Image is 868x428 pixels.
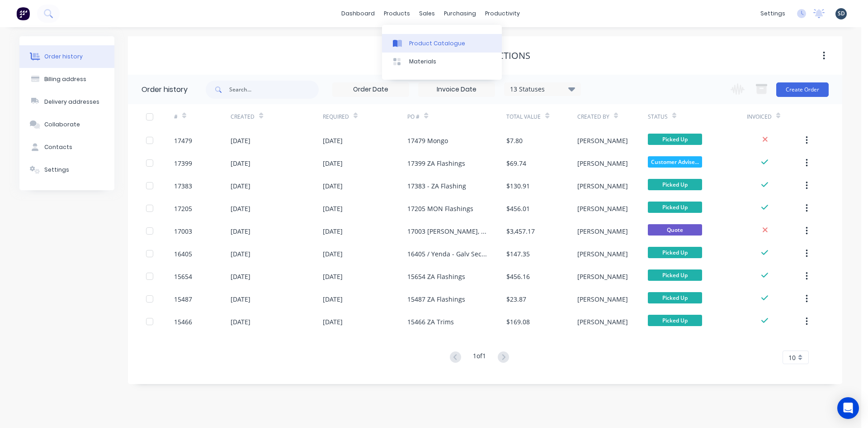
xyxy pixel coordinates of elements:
[648,179,702,190] span: Picked Up
[19,159,114,181] button: Settings
[577,317,628,327] div: [PERSON_NAME]
[506,226,535,236] div: $3,457.17
[407,104,506,129] div: PO #
[577,181,628,191] div: [PERSON_NAME]
[174,317,192,327] div: 15466
[409,39,465,48] div: Product Catalogue
[473,351,486,364] div: 1 of 1
[747,113,772,121] div: Invoiced
[382,34,502,52] a: Product Catalogue
[747,104,803,129] div: Invoiced
[837,397,859,419] div: Open Intercom Messenger
[323,317,343,327] div: [DATE]
[407,181,466,191] div: 17383 - ZA Flashing
[174,272,192,281] div: 15654
[756,7,790,20] div: settings
[577,294,628,304] div: [PERSON_NAME]
[407,272,465,281] div: 15654 ZA Flashings
[231,226,250,236] div: [DATE]
[333,83,409,96] input: Order Date
[231,317,250,327] div: [DATE]
[407,317,454,327] div: 15466 ZA Trims
[323,104,408,129] div: Required
[648,202,702,213] span: Picked Up
[231,136,250,145] div: [DATE]
[16,7,30,20] img: Factory
[44,75,86,83] div: Billing address
[323,272,343,281] div: [DATE]
[19,91,114,113] button: Delivery addresses
[231,104,322,129] div: Created
[382,53,502,71] a: Materials
[648,315,702,326] span: Picked Up
[648,156,702,168] span: Customer Advise...
[323,113,349,121] div: Required
[648,292,702,303] span: Picked Up
[439,7,481,20] div: purchasing
[506,249,530,259] div: $147.35
[506,272,530,281] div: $456.16
[648,134,702,145] span: Picked Up
[174,249,192,259] div: 16405
[505,84,580,94] div: 13 Statuses
[44,166,69,174] div: Settings
[577,136,628,145] div: [PERSON_NAME]
[577,204,628,213] div: [PERSON_NAME]
[231,159,250,168] div: [DATE]
[174,159,192,168] div: 17399
[577,159,628,168] div: [PERSON_NAME]
[838,10,845,18] span: SD
[229,81,319,99] input: Search...
[788,353,796,362] span: 10
[174,136,192,145] div: 17479
[231,294,250,304] div: [DATE]
[323,249,343,259] div: [DATE]
[648,224,702,236] span: Quote
[44,120,80,129] div: Collaborate
[481,7,524,20] div: productivity
[19,113,114,136] button: Collaborate
[407,204,473,213] div: 17205 MON Flashings
[407,226,488,236] div: 17003 [PERSON_NAME], Council Job
[407,113,420,121] div: PO #
[337,7,379,20] a: dashboard
[577,226,628,236] div: [PERSON_NAME]
[231,249,250,259] div: [DATE]
[407,159,465,168] div: 17399 ZA Flashings
[323,136,343,145] div: [DATE]
[142,84,188,95] div: Order history
[323,181,343,191] div: [DATE]
[44,98,99,106] div: Delivery addresses
[231,181,250,191] div: [DATE]
[379,7,415,20] div: products
[174,204,192,213] div: 17205
[323,226,343,236] div: [DATE]
[506,204,530,213] div: $456.01
[506,294,526,304] div: $23.87
[19,68,114,91] button: Billing address
[419,83,495,96] input: Invoice Date
[174,226,192,236] div: 17003
[415,7,439,20] div: sales
[506,181,530,191] div: $130.91
[577,272,628,281] div: [PERSON_NAME]
[323,294,343,304] div: [DATE]
[407,294,465,304] div: 15487 ZA Flashings
[506,159,526,168] div: $69.74
[231,204,250,213] div: [DATE]
[506,136,523,145] div: $7.80
[577,104,648,129] div: Created By
[44,143,72,151] div: Contacts
[19,45,114,68] button: Order history
[231,272,250,281] div: [DATE]
[506,104,577,129] div: Total Value
[407,136,448,145] div: 17479 Mongo
[506,317,530,327] div: $169.08
[409,58,436,66] div: Materials
[577,113,609,121] div: Created By
[648,247,702,258] span: Picked Up
[231,113,255,121] div: Created
[174,113,178,121] div: #
[776,82,829,97] button: Create Order
[648,113,668,121] div: Status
